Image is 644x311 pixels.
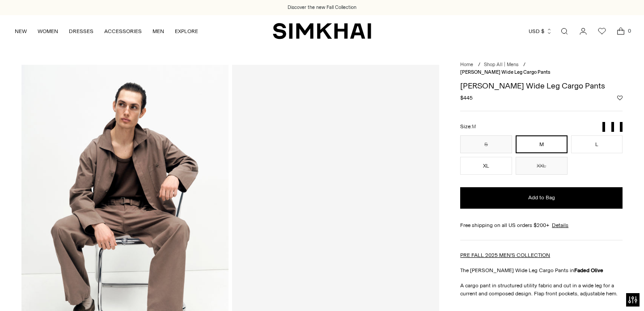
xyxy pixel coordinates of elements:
a: DRESSES [69,21,93,41]
span: 0 [625,27,633,35]
a: Wishlist [593,22,611,40]
a: PRE FALL 2025 MEN'S COLLECTION [460,252,550,258]
button: Add to Bag [460,187,623,209]
button: S [460,135,512,153]
button: XXL [516,157,568,175]
a: Discover the new Fall Collection [288,4,356,11]
a: Shop All | Mens [484,62,518,67]
span: M [472,124,476,130]
button: USD $ [529,21,552,41]
button: XL [460,157,512,175]
a: MEN [153,21,164,41]
a: WOMEN [38,21,58,41]
a: Go to the account page [574,22,592,40]
strong: Faded Olive [574,267,603,273]
span: Add to Bag [528,194,555,202]
a: Details [552,221,568,229]
div: Free shipping on all US orders $200+ [460,221,623,229]
button: L [571,135,623,153]
a: Open search modal [555,22,573,40]
a: Home [460,62,473,67]
a: EXPLORE [175,21,198,41]
h1: [PERSON_NAME] Wide Leg Cargo Pants [460,82,623,90]
button: M [516,135,568,153]
label: Size: [460,122,476,131]
nav: breadcrumbs [460,61,623,76]
div: / [523,61,525,69]
a: SIMKHAI [273,22,371,40]
div: / [478,61,480,69]
a: NEW [15,21,27,41]
span: [PERSON_NAME] Wide Leg Cargo Pants [460,69,550,75]
p: The [PERSON_NAME] Wide Leg Cargo Pants in [460,266,623,274]
p: A cargo pant in structured utility fabric and cut in a wide leg for a current and composed design... [460,282,623,298]
a: Open cart modal [612,22,630,40]
span: $445 [460,94,473,102]
button: Add to Wishlist [617,95,623,101]
a: ACCESSORIES [104,21,142,41]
